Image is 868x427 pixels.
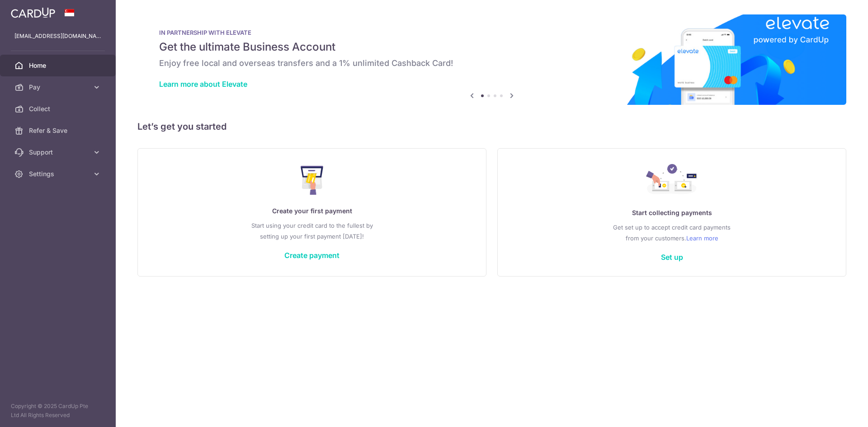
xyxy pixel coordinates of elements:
img: CardUp [11,7,55,18]
p: Start collecting payments [516,207,828,218]
img: Make Payment [301,166,324,195]
a: Learn more [686,233,718,244]
span: Support [29,148,89,157]
a: Learn more about Elevate [159,80,247,89]
p: Start using your credit card to the fullest by setting up your first payment [DATE]! [156,220,468,242]
p: Create your first payment [156,206,468,216]
span: Home [29,61,89,70]
span: Settings [29,169,89,178]
p: IN PARTNERSHIP WITH ELEVATE [159,29,825,36]
h5: Get the ultimate Business Account [159,40,825,54]
span: Pay [29,83,89,92]
img: Collect Payment [646,164,698,197]
h5: Let’s get you started [137,119,846,134]
p: Get set up to accept credit card payments from your customers. [516,222,828,244]
h6: Enjoy free local and overseas transfers and a 1% unlimited Cashback Card! [159,58,825,69]
a: Create payment [284,251,340,260]
span: Refer & Save [29,126,89,135]
span: Collect [29,104,89,113]
img: Renovation banner [137,14,846,105]
a: Set up [661,253,683,262]
p: [EMAIL_ADDRESS][DOMAIN_NAME] [14,32,101,41]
